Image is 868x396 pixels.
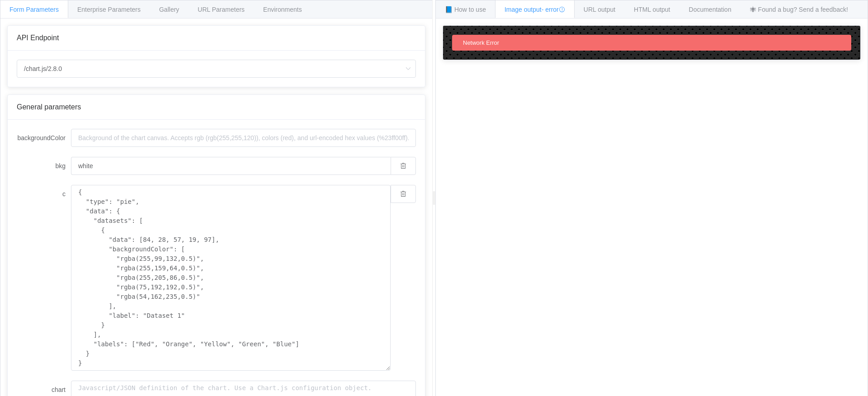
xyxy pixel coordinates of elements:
span: URL output [584,6,615,13]
span: Documentation [689,6,731,13]
span: Gallery [159,6,179,13]
label: c [17,185,71,203]
span: - error [542,6,565,13]
input: Background of the chart canvas. Accepts rgb (rgb(255,255,120)), colors (red), and url-encoded hex... [71,129,416,147]
span: Environments [263,6,302,13]
input: Select [17,60,416,78]
span: HTML output [634,6,670,13]
span: Form Parameters [9,6,59,13]
span: Network Error [463,39,499,46]
span: 🕷 Found a bug? Send a feedback! [750,6,848,13]
label: bkg [17,157,71,175]
label: backgroundColor [17,129,71,147]
span: URL Parameters [198,6,245,13]
span: General parameters [17,103,81,111]
span: API Endpoint [17,34,59,42]
span: 📘 How to use [445,6,486,13]
span: Enterprise Parameters [77,6,141,13]
input: Background of the chart canvas. Accepts rgb (rgb(255,255,120)), colors (red), and url-encoded hex... [71,157,391,175]
span: Image output [505,6,565,13]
